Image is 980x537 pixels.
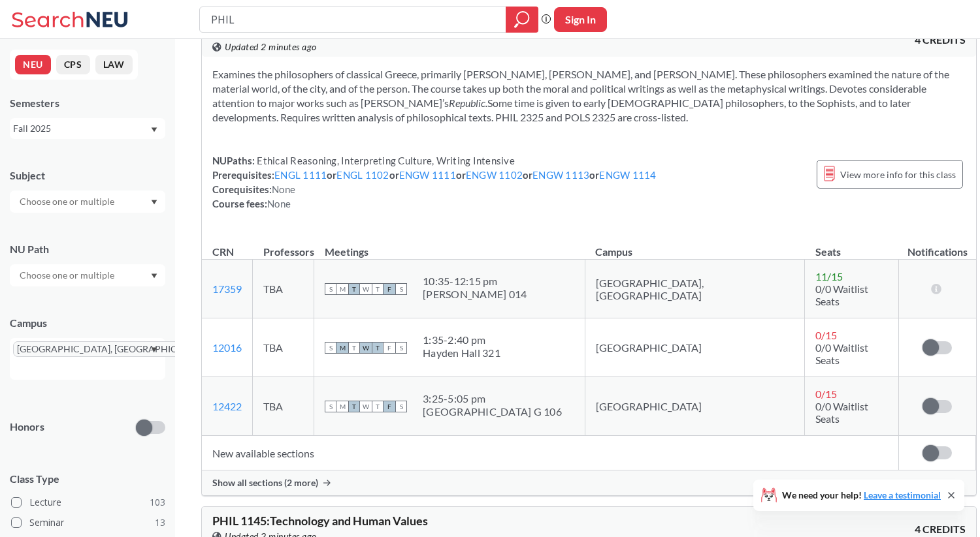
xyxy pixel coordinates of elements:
button: LAW [95,55,133,74]
th: Seats [805,232,898,260]
td: [GEOGRAPHIC_DATA] [585,318,805,377]
span: Class Type [10,472,165,486]
a: 17359 [212,283,242,295]
span: W [360,283,372,295]
span: M [336,401,348,412]
span: [GEOGRAPHIC_DATA], [GEOGRAPHIC_DATA]X to remove pill [13,341,221,357]
span: T [372,342,384,354]
div: 1:35 - 2:40 pm [423,333,500,346]
td: New available sections [202,436,898,470]
div: Subject [10,168,165,183]
span: S [325,401,336,412]
button: CPS [56,55,90,74]
td: TBA [253,260,314,318]
div: NUPaths: Prerequisites: or or or or or Corequisites: Course fees: [212,153,657,211]
td: [GEOGRAPHIC_DATA], [GEOGRAPHIC_DATA] [585,260,805,318]
span: PHIL 1145 : Technology and Human Values [212,514,428,528]
span: 4 CREDITS [915,522,966,536]
a: ENGW 1114 [599,169,656,181]
span: W [360,342,372,354]
div: 10:35 - 12:15 pm [423,275,527,288]
span: F [384,401,395,412]
div: NU Path [10,242,165,256]
td: [GEOGRAPHIC_DATA] [585,377,805,436]
span: Updated 2 minutes ago [225,40,317,54]
div: 3:25 - 5:05 pm [423,392,562,405]
span: S [395,283,407,295]
span: T [348,283,360,295]
a: ENGL 1111 [274,169,327,181]
div: CRN [212,245,234,259]
section: Examines the philosophers of classical Greece, primarily [PERSON_NAME], [PERSON_NAME], and [PERSO... [212,67,966,125]
span: T [348,401,360,412]
span: F [384,342,395,354]
span: M [336,283,348,295]
div: Campus [10,316,165,330]
span: S [325,342,336,354]
span: 0/0 Waitlist Seats [815,283,868,307]
span: 13 [155,515,165,530]
div: Semesters [10,96,165,110]
div: Dropdown arrow [10,191,165,213]
span: None [267,198,291,209]
p: Honors [10,420,44,435]
span: None [272,183,295,195]
span: 0 / 15 [815,388,837,400]
span: Show all sections (2 more) [212,477,318,489]
div: Show all sections (2 more) [202,470,976,495]
span: 0/0 Waitlist Seats [815,341,868,366]
a: 12422 [212,400,242,412]
span: 0/0 Waitlist Seats [815,400,868,425]
label: Seminar [11,514,165,531]
svg: Dropdown arrow [151,127,157,132]
span: M [336,342,348,354]
div: Dropdown arrow [10,264,165,286]
i: Republic. [449,97,487,109]
span: T [372,401,384,412]
button: NEU [15,55,51,74]
span: 11 / 15 [815,270,843,283]
input: Choose one or multiple [13,194,123,209]
span: S [395,342,407,354]
span: T [372,283,384,295]
span: F [384,283,395,295]
td: TBA [253,377,314,436]
th: Campus [585,232,805,260]
a: ENGW 1113 [532,169,589,181]
a: 12016 [212,341,242,354]
a: ENGW 1102 [466,169,523,181]
span: 103 [150,495,165,510]
div: [GEOGRAPHIC_DATA], [GEOGRAPHIC_DATA]X to remove pillDropdown arrow [10,338,165,380]
div: [PERSON_NAME] 014 [423,288,527,301]
svg: magnifying glass [514,10,530,29]
div: Fall 2025Dropdown arrow [10,118,165,139]
button: Sign In [554,7,607,32]
svg: Dropdown arrow [151,347,157,352]
a: ENGW 1111 [399,169,456,181]
div: Fall 2025 [13,121,150,136]
div: Hayden Hall 321 [423,346,500,360]
span: 4 CREDITS [915,33,966,47]
td: TBA [253,318,314,377]
a: Leave a testimonial [864,489,941,500]
input: Choose one or multiple [13,268,123,283]
th: Meetings [314,232,585,260]
span: 0 / 15 [815,329,837,341]
div: [GEOGRAPHIC_DATA] G 106 [423,405,562,418]
span: We need your help! [782,491,941,500]
label: Lecture [11,494,165,511]
span: View more info for this class [840,166,956,183]
th: Notifications [898,232,975,260]
a: ENGL 1102 [336,169,389,181]
svg: Dropdown arrow [151,273,157,279]
input: Class, professor, course number, "phrase" [210,8,497,31]
div: magnifying glass [506,7,538,33]
svg: Dropdown arrow [151,200,157,205]
span: T [348,342,360,354]
span: Ethical Reasoning, Interpreting Culture, Writing Intensive [255,155,515,166]
span: W [360,401,372,412]
span: S [325,283,336,295]
span: S [395,401,407,412]
th: Professors [253,232,314,260]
